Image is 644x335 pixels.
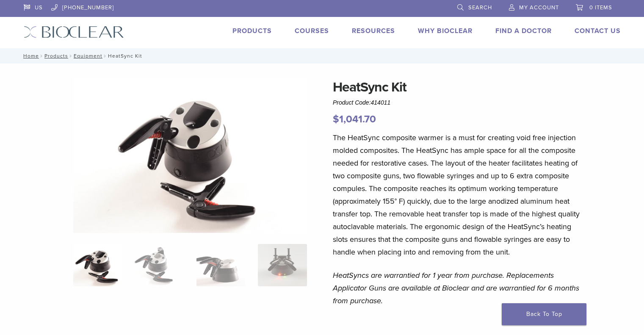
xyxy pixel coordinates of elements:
[39,54,44,58] span: /
[135,244,183,286] img: HeatSync Kit - Image 2
[495,27,552,35] a: Find A Doctor
[68,54,74,58] span: /
[232,27,272,35] a: Products
[333,131,582,258] p: The HeatSync composite warmer is a must for creating void free injection molded composites. The H...
[333,271,579,305] em: HeatSyncs are warrantied for 1 year from purchase. Replacements Applicator Guns are available at ...
[333,113,339,125] span: $
[102,54,108,58] span: /
[371,99,391,106] span: 414011
[333,77,582,97] h1: HeatSync Kit
[418,27,473,35] a: Why Bioclear
[196,244,245,286] img: HeatSync Kit - Image 3
[44,53,68,59] a: Products
[74,53,102,59] a: Equipment
[333,99,390,106] span: Product Code:
[24,26,124,38] img: Bioclear
[73,244,122,286] img: HeatSync-Kit-4-324x324.jpg
[352,27,395,35] a: Resources
[468,4,492,11] span: Search
[258,244,307,286] img: HeatSync Kit - Image 4
[73,77,307,233] img: HeatSync Kit-4
[502,303,586,325] a: Back To Top
[589,4,612,11] span: 0 items
[17,48,627,64] nav: HeatSync Kit
[21,53,39,59] a: Home
[295,27,329,35] a: Courses
[575,27,621,35] a: Contact Us
[519,4,559,11] span: My Account
[333,113,376,125] bdi: 1,041.70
